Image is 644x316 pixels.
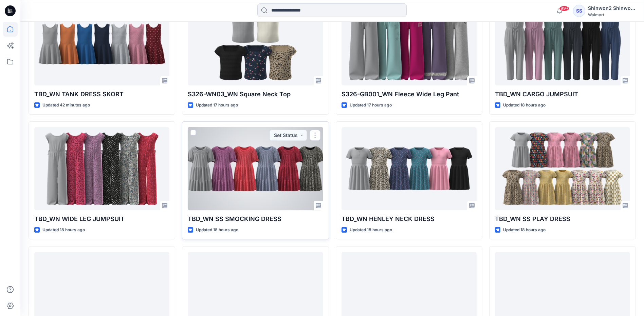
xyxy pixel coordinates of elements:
[188,2,323,85] a: S326-WN03_WN Square Neck Top
[503,102,546,109] p: Updated 18 hours ago
[196,226,238,234] p: Updated 18 hours ago
[495,214,630,224] p: TBD_WN SS PLAY DRESS
[34,127,169,210] a: TBD_WN WIDE LEG JUMPSUIT
[350,226,392,234] p: Updated 18 hours ago
[495,2,630,85] a: TBD_WN CARGO JUMPSUIT
[34,90,169,99] p: TBD_WN TANK DRESS SKORT
[196,102,238,109] p: Updated 17 hours ago
[342,127,477,210] a: TBD_WN HENLEY NECK DRESS
[188,127,323,210] a: TBD_WN SS SMOCKING DRESS
[503,226,546,234] p: Updated 18 hours ago
[495,127,630,210] a: TBD_WN SS PLAY DRESS
[42,102,90,109] p: Updated 42 minutes ago
[188,214,323,224] p: TBD_WN SS SMOCKING DRESS
[342,90,477,99] p: S326-GB001_WN Fleece Wide Leg Pant
[342,214,477,224] p: TBD_WN HENLEY NECK DRESS
[342,2,477,85] a: S326-GB001_WN Fleece Wide Leg Pant
[573,5,585,17] div: SS
[42,226,85,234] p: Updated 18 hours ago
[495,90,630,99] p: TBD_WN CARGO JUMPSUIT
[350,102,392,109] p: Updated 17 hours ago
[559,6,569,11] span: 99+
[588,4,636,12] div: Shinwon2 Shinwon2
[34,214,169,224] p: TBD_WN WIDE LEG JUMPSUIT
[588,12,636,17] div: Walmart
[188,90,323,99] p: S326-WN03_WN Square Neck Top
[34,2,169,85] a: TBD_WN TANK DRESS SKORT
